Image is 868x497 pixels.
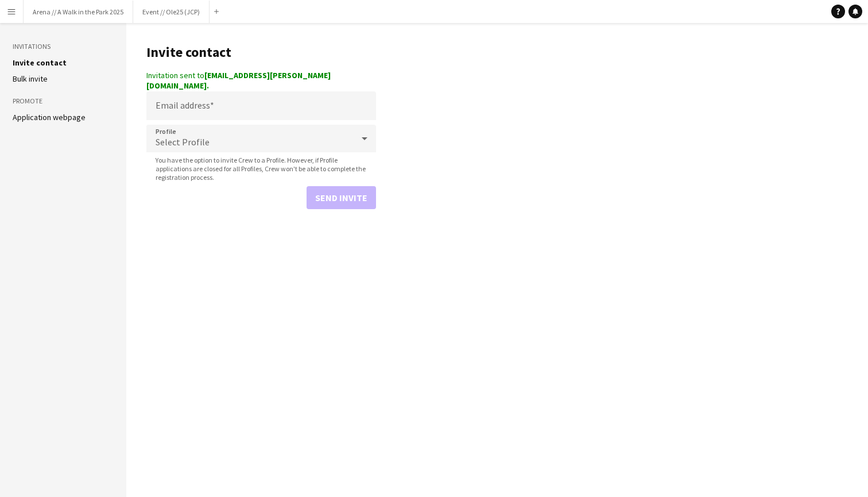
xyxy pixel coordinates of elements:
[133,1,210,23] button: Event // Ole25 (JCP)
[156,136,210,148] span: Select Profile
[13,41,114,52] h3: Invitations
[13,74,48,84] a: Bulk invite
[13,112,86,122] a: Application webpage
[13,57,67,68] a: Invite contact
[146,70,376,91] div: Invitation sent to
[24,1,133,23] button: Arena // A Walk in the Park 2025
[146,44,376,61] h1: Invite contact
[146,70,331,91] strong: [EMAIL_ADDRESS][PERSON_NAME][DOMAIN_NAME].
[13,96,114,106] h3: Promote
[146,156,376,182] span: You have the option to invite Crew to a Profile. However, if Profile applications are closed for ...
